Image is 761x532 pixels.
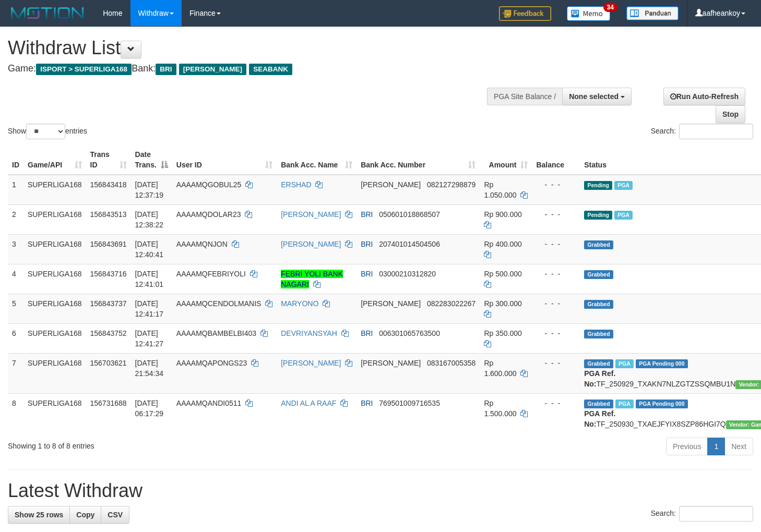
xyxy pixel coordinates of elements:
span: Rp 300.000 [484,299,521,308]
span: None selected [569,92,619,101]
span: Rp 1.500.000 [484,399,516,418]
div: - - - [536,239,576,249]
span: 156843418 [90,180,127,189]
td: 1 [8,175,23,205]
span: [DATE] 06:17:29 [135,399,164,418]
span: Rp 1.050.000 [484,180,516,199]
span: [PERSON_NAME] [361,180,421,189]
span: AAAAMQFEBRIYOLI [176,270,246,278]
td: 6 [8,323,23,353]
span: Grabbed [584,400,613,408]
a: Show 25 rows [8,506,70,524]
span: AAAAMQBAMBELBI403 [176,329,256,337]
span: [DATE] 12:41:17 [135,299,164,318]
a: Run Auto-Refresh [663,88,745,105]
img: MOTION_logo.png [8,5,87,21]
span: [DATE] 12:38:22 [135,210,164,229]
a: Stop [716,105,745,123]
th: Balance [532,145,580,175]
span: BRI [361,329,373,337]
span: Marked by aafheankoy [614,181,633,190]
span: Copy 769501009716535 to clipboard [379,399,440,407]
td: 3 [8,234,23,264]
input: Search: [679,124,753,139]
th: Bank Acc. Name: activate to sort column ascending [277,145,356,175]
span: Grabbed [584,300,613,309]
td: 4 [8,264,23,294]
span: [DATE] 12:41:27 [135,329,164,348]
td: 2 [8,204,23,234]
span: AAAAMQAPONGS23 [176,359,247,367]
h1: Withdraw List [8,38,497,58]
td: SUPERLIGA168 [23,175,86,205]
span: Rp 500.000 [484,270,521,278]
span: Rp 400.000 [484,240,521,248]
th: Trans ID: activate to sort column ascending [86,145,131,175]
td: SUPERLIGA168 [23,264,86,294]
button: None selected [562,88,632,105]
th: Bank Acc. Number: activate to sort column ascending [356,145,480,175]
span: BRI [361,210,373,219]
span: AAAAMQANDI0511 [176,399,242,407]
span: [PERSON_NAME] [361,359,421,367]
td: SUPERLIGA168 [23,353,86,393]
span: [DATE] 12:37:19 [135,180,164,199]
th: Amount: activate to sort column ascending [480,145,532,175]
span: BRI [361,240,373,248]
span: Show 25 rows [15,511,63,519]
th: ID [8,145,23,175]
a: Next [724,438,753,455]
span: 156843513 [90,210,127,219]
div: - - - [536,298,576,309]
div: - - - [536,269,576,279]
span: AAAAMQNJON [176,240,228,248]
label: Search: [651,124,753,139]
td: SUPERLIGA168 [23,294,86,323]
a: ANDI AL A RAAF [281,399,336,407]
span: AAAAMQDOLAR23 [176,210,241,219]
span: SEABANK [249,64,292,75]
th: User ID: activate to sort column ascending [172,145,277,175]
div: - - - [536,328,576,338]
span: BRI [156,64,176,75]
div: - - - [536,358,576,368]
img: panduan.png [626,6,679,20]
span: 156843752 [90,329,127,337]
b: PGA Ref. No: [584,369,615,388]
a: MARYONO [281,299,318,308]
a: [PERSON_NAME] [281,210,341,219]
span: AAAAMQCENDOLMANIS [176,299,261,308]
span: Rp 900.000 [484,210,521,219]
span: Copy 082283022267 to clipboard [427,299,475,308]
img: Button%20Memo.svg [567,6,611,21]
span: Grabbed [584,330,613,338]
div: - - - [536,209,576,220]
span: Copy 050601018868507 to clipboard [379,210,440,219]
span: [PERSON_NAME] [361,299,421,308]
span: Copy 083167005358 to clipboard [427,359,475,367]
label: Show entries [8,124,87,139]
span: Pending [584,181,612,190]
td: 5 [8,294,23,323]
label: Search: [651,506,753,522]
a: FEBRI YOLI BANK NAGARI [281,270,343,288]
h1: Latest Withdraw [8,480,753,501]
td: SUPERLIGA168 [23,323,86,353]
span: Grabbed [584,359,613,368]
span: Grabbed [584,240,613,249]
span: 34 [603,3,617,12]
span: 156843691 [90,240,127,248]
span: BRI [361,270,373,278]
a: Previous [666,438,708,455]
span: Copy 207401014504506 to clipboard [379,240,440,248]
span: Copy [76,511,94,519]
a: [PERSON_NAME] [281,240,341,248]
a: DEVRIYANSYAH [281,329,337,337]
span: [DATE] 12:41:01 [135,270,164,288]
span: Rp 350.000 [484,329,521,337]
th: Date Trans.: activate to sort column descending [131,145,172,175]
td: 7 [8,353,23,393]
a: CSV [101,506,129,524]
span: Marked by aafsengchandara [614,211,633,220]
td: SUPERLIGA168 [23,204,86,234]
